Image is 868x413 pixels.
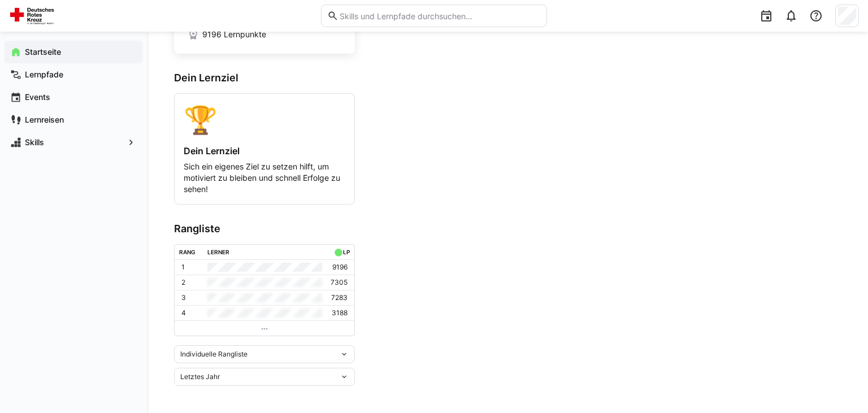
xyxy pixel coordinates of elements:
span: Individuelle Rangliste [180,350,248,359]
p: 1 [181,263,185,272]
p: 4 [181,308,186,318]
div: Lerner [207,249,229,255]
input: Skills und Lernpfade durchsuchen… [338,11,541,21]
div: LP [343,249,350,255]
div: 🏆 [184,103,345,136]
p: 3188 [332,308,348,318]
p: 9196 [332,263,348,272]
span: 9196 Lernpunkte [202,29,266,40]
p: 3 [181,293,186,302]
p: 7283 [331,293,348,302]
p: 7305 [331,278,348,287]
div: Rang [179,249,196,255]
h4: Dein Lernziel [184,145,345,156]
p: 2 [181,278,185,287]
h3: Dein Lernziel [174,72,355,84]
p: Sich ein eigenes Ziel zu setzen hilft, um motiviert zu bleiben und schnell Erfolge zu sehen! [184,161,345,195]
h3: Rangliste [174,223,355,235]
span: Letztes Jahr [180,372,220,381]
